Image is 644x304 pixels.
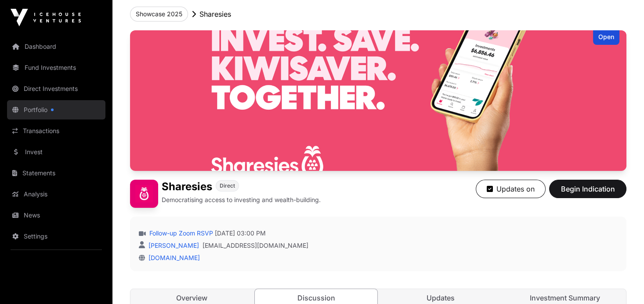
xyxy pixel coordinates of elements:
[130,30,626,171] img: Sharesies
[7,206,105,225] a: News
[7,185,105,204] a: Analysis
[476,180,546,198] button: Updates on
[215,229,266,238] span: [DATE] 03:00 PM
[549,188,626,197] a: Begin Indication
[130,7,188,22] button: Showcase 2025
[593,30,619,45] div: Open
[7,121,105,141] a: Transactions
[7,142,105,162] a: Invest
[220,182,235,189] span: Direct
[7,58,105,77] a: Fund Investments
[148,229,213,238] a: Follow-up Zoom RSVP
[7,100,105,119] a: Portfolio
[7,37,105,56] a: Dashboard
[7,79,105,98] a: Direct Investments
[162,195,321,204] p: Democratising access to investing and wealth-building.
[11,9,81,26] img: Icehouse Ventures Logo
[600,262,644,304] iframe: Chat Widget
[130,180,158,208] img: Sharesies
[203,241,308,250] a: [EMAIL_ADDRESS][DOMAIN_NAME]
[145,254,200,261] a: [DOMAIN_NAME]
[162,180,212,194] h1: Sharesies
[199,9,231,19] p: Sharesies
[560,184,615,194] span: Begin Indication
[147,242,199,249] a: [PERSON_NAME]
[549,180,626,198] button: Begin Indication
[7,227,105,246] a: Settings
[7,163,105,183] a: Statements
